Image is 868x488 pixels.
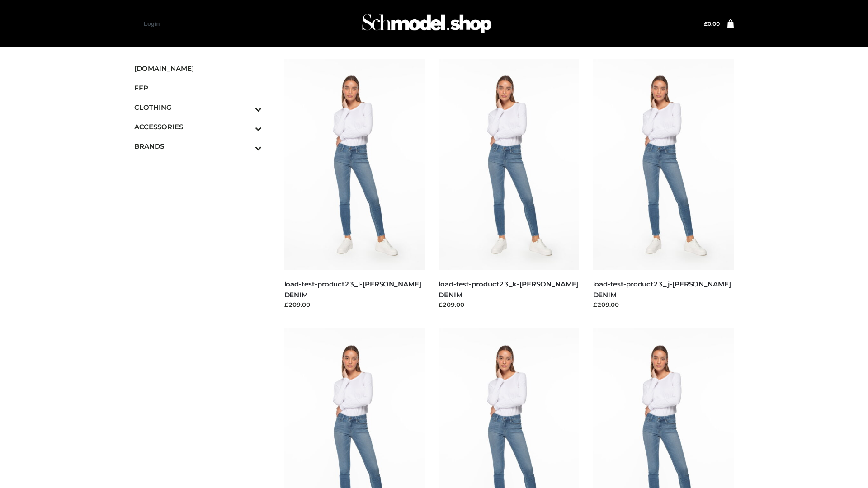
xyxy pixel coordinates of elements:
div: £209.00 [284,300,425,309]
a: FFP [134,78,262,98]
button: Toggle Submenu [230,136,262,156]
a: ACCESSORIESToggle Submenu [134,117,262,136]
div: £209.00 [439,300,580,309]
bdi: 0.00 [704,20,720,27]
span: £ [704,20,708,27]
a: load-test-product23_l-[PERSON_NAME] DENIM [284,280,421,299]
a: [DOMAIN_NAME] [134,59,262,78]
button: Toggle Submenu [230,117,262,136]
span: ACCESSORIES [134,122,262,132]
a: CLOTHINGToggle Submenu [134,98,262,117]
div: £209.00 [593,300,734,309]
button: Toggle Submenu [230,98,262,117]
a: £0.00 [704,20,720,27]
a: load-test-product23_j-[PERSON_NAME] DENIM [593,280,731,299]
span: BRANDS [134,141,262,151]
span: [DOMAIN_NAME] [134,63,262,74]
span: CLOTHING [134,102,262,113]
a: Login [144,20,160,27]
a: BRANDSToggle Submenu [134,136,262,156]
a: load-test-product23_k-[PERSON_NAME] DENIM [439,280,578,299]
img: Schmodel Admin 964 [359,6,495,42]
span: FFP [134,83,262,93]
